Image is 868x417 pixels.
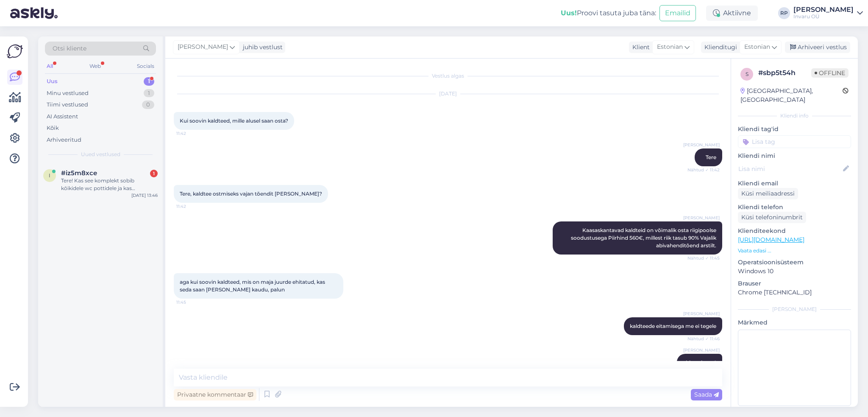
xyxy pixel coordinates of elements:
p: Brauser [738,279,851,288]
span: s [746,71,748,77]
div: RP [778,7,790,19]
span: 11:45 [176,299,208,305]
span: Nähtud ✓ 11:42 [687,167,720,173]
span: 11:42 [176,130,208,137]
span: kaldteede eitamisega me ei tegele [630,323,716,329]
img: Askly Logo [7,43,23,59]
div: [DATE] 13:46 [131,192,158,199]
div: Invaru OÜ [793,13,854,20]
button: Emailid [659,5,696,21]
div: Klient [629,43,650,52]
p: Kliendi email [738,179,851,188]
p: Chrome [TECHNICAL_ID] [738,288,851,297]
span: Tere, kaldtee ostmiseks vajan tõendit [PERSON_NAME]? [180,190,322,197]
div: 1 [150,170,158,177]
a: [PERSON_NAME]Invaru OÜ [793,6,863,20]
div: Tiimi vestlused [47,101,88,109]
span: i [49,172,50,179]
p: Vaata edasi ... [738,247,851,255]
div: 1 [144,89,154,98]
p: Kliendi telefon [738,203,851,212]
p: Operatsioonisüsteem [738,258,851,267]
div: Socials [135,61,156,72]
b: Uus! [561,9,577,17]
span: ehitamisega* [683,359,716,366]
p: Märkmed [738,318,851,327]
div: Arhiveeritud [47,136,81,144]
span: Uued vestlused [81,151,120,158]
div: Kliendi info [738,112,851,120]
span: [PERSON_NAME] [178,42,228,52]
div: Aktiivne [706,6,758,21]
div: AI Assistent [47,112,78,121]
span: aga kui soovin kaldteed, mis on maja juurde ehitatud, kas seda saan [PERSON_NAME] kaudu, palun [180,279,326,293]
div: juhib vestlust [239,43,283,52]
span: [PERSON_NAME] [683,347,720,353]
span: 11:42 [176,203,208,210]
div: Küsi telefoninumbrit [738,212,806,223]
p: Windows 10 [738,267,851,276]
span: Estonian [744,42,770,52]
span: Offline [811,68,849,78]
input: Lisa tag [738,135,851,148]
input: Lisa nimi [738,164,841,174]
span: Saada [694,391,719,398]
p: Kliendi tag'id [738,125,851,134]
div: Klienditugi [701,43,737,52]
div: # sbp5t54h [758,68,811,78]
div: Tere! Kas see komplekt sobib kõikidele wc pottidele ja kas pensionärile kehtib soodustus? [61,177,158,192]
div: [PERSON_NAME] [793,6,854,13]
div: Web [88,61,103,72]
div: [PERSON_NAME] [738,305,851,313]
div: [DATE] [174,90,722,98]
span: Kaasaskantavad kaldteid on võimalik osta riigipoolse soodustusega Piirhind 560€, millest riik tas... [571,227,718,249]
div: Proovi tasuta juba täna: [561,8,656,18]
a: [URL][DOMAIN_NAME] [738,236,804,243]
div: Vestlus algas [174,72,722,80]
div: Uus [47,77,58,86]
div: [GEOGRAPHIC_DATA], [GEOGRAPHIC_DATA] [740,87,843,104]
span: Tere [706,154,716,160]
span: Nähtud ✓ 11:45 [687,255,720,261]
p: Klienditeekond [738,227,851,235]
div: Arhiveeri vestlus [785,42,850,53]
span: Nähtud ✓ 11:46 [687,336,720,342]
div: Küsi meiliaadressi [738,188,798,199]
span: [PERSON_NAME] [683,311,720,317]
span: Otsi kliente [53,44,86,53]
div: Kõik [47,124,59,132]
span: Estonian [657,42,683,52]
span: Kui soovin kaldteed, mille alusel saan osta? [180,118,288,124]
div: Privaatne kommentaar [174,389,256,400]
span: [PERSON_NAME] [683,215,720,221]
p: Kliendi nimi [738,151,851,160]
div: All [45,61,55,72]
div: 1 [144,77,154,86]
div: 0 [142,101,154,109]
span: [PERSON_NAME] [683,142,720,148]
div: Minu vestlused [47,89,89,98]
span: #iz5m8xce [61,169,97,177]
